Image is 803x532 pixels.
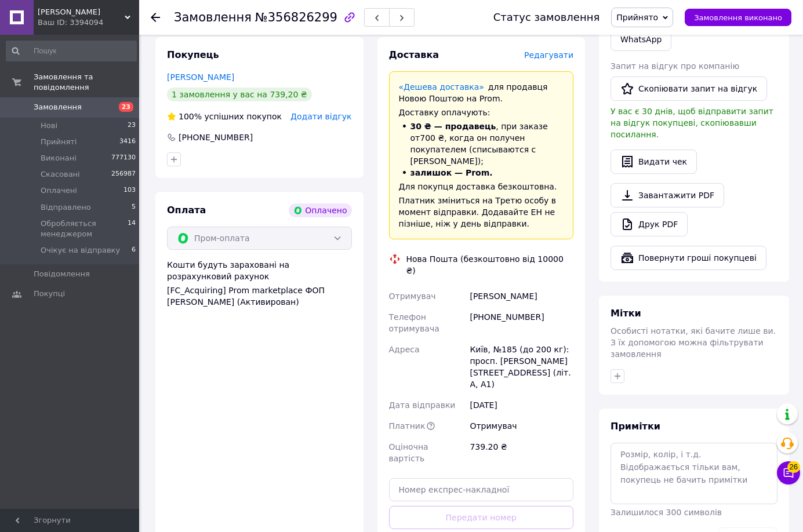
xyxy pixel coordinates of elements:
[151,12,160,23] div: Повернутися назад
[611,28,671,51] a: WhatsApp
[410,122,496,131] span: 30 ₴ — продавець
[611,183,724,207] a: Завантажити PDF
[111,169,136,180] span: 256987
[34,269,90,279] span: Повідомлення
[685,9,791,26] button: Замовлення виконано
[119,102,133,112] span: 23
[389,291,436,301] span: Отримувач
[611,326,776,359] span: Особисті нотатки, які бачите лише ви. З їх допомогою можна фільтрувати замовлення
[41,153,77,163] span: Виконані
[399,107,564,118] div: Доставку оплачують:
[289,203,351,217] div: Оплачено
[611,308,641,319] span: Мітки
[399,195,564,229] div: Платник зміниться на Третю особу в момент відправки. Додавайте ЕН не пізніше, ніж у день відправки.
[167,205,206,216] span: Оплата
[616,13,658,22] span: Прийнято
[41,121,57,131] span: Нові
[41,245,120,256] span: Очікує на відправку
[399,82,484,92] a: «Дешева доставка»
[611,150,697,174] button: Видати чек
[123,185,136,196] span: 103
[389,312,439,333] span: Телефон отримувача
[611,61,739,71] span: Запит на відгук про компанію
[41,218,128,239] span: Обробляється менеджером
[132,245,136,256] span: 6
[404,253,577,276] div: Нова Пошта (безкоштовно від 10000 ₴)
[467,307,576,339] div: [PHONE_NUMBER]
[611,421,660,432] span: Примітки
[255,10,337,24] span: №356826299
[41,202,91,213] span: Відправлено
[290,112,351,121] span: Додати відгук
[41,169,80,180] span: Скасовані
[389,442,428,463] span: Оціночна вартість
[128,218,136,239] span: 14
[611,246,766,270] button: Повернути гроші покупцеві
[389,421,426,431] span: Платник
[493,12,600,23] div: Статус замовлення
[34,289,65,299] span: Покупці
[467,416,576,436] div: Отримувач
[167,111,282,122] div: успішних покупок
[177,132,254,143] div: [PHONE_NUMBER]
[167,72,234,82] a: [PERSON_NAME]
[41,185,77,196] span: Оплачені
[467,436,576,469] div: 739.20 ₴
[167,259,352,308] div: Кошти будуть зараховані на розрахунковий рахунок
[524,50,573,60] span: Редагувати
[389,478,574,501] input: Номер експрес-накладної
[111,153,136,163] span: 777130
[467,395,576,416] div: [DATE]
[467,339,576,395] div: Київ, №185 (до 200 кг): просп. [PERSON_NAME][STREET_ADDRESS] (літ. А, А1)
[467,286,576,307] div: [PERSON_NAME]
[611,212,688,236] a: Друк PDF
[399,181,564,192] div: Для покупця доставка безкоштовна.
[128,121,136,131] span: 23
[167,49,219,60] span: Покупець
[34,102,82,112] span: Замовлення
[38,17,139,28] div: Ваш ID: 3394094
[6,41,137,61] input: Пошук
[389,49,439,60] span: Доставка
[399,81,564,104] div: для продавця Новою Поштою на Prom.
[41,137,77,147] span: Прийняті
[399,121,564,167] li: , при заказе от 700 ₴ , когда он получен покупателем (списываются с [PERSON_NAME]);
[132,202,136,213] span: 5
[389,345,420,354] span: Адреса
[167,285,352,308] div: [FC_Acquiring] Prom marketplace ФОП [PERSON_NAME] (Активирован)
[34,72,139,93] span: Замовлення та повідомлення
[38,7,125,17] span: HUGO
[787,461,800,473] span: 26
[611,76,767,101] button: Скопіювати запит на відгук
[777,461,800,484] button: Чат з покупцем26
[611,107,773,139] span: У вас є 30 днів, щоб відправити запит на відгук покупцеві, скопіювавши посилання.
[179,112,202,121] span: 100%
[611,508,722,517] span: Залишилося 300 символів
[410,168,493,177] span: залишок — Prom.
[167,88,312,101] div: 1 замовлення у вас на 739,20 ₴
[174,10,252,24] span: Замовлення
[389,400,456,410] span: Дата відправки
[119,137,136,147] span: 3416
[694,13,782,22] span: Замовлення виконано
